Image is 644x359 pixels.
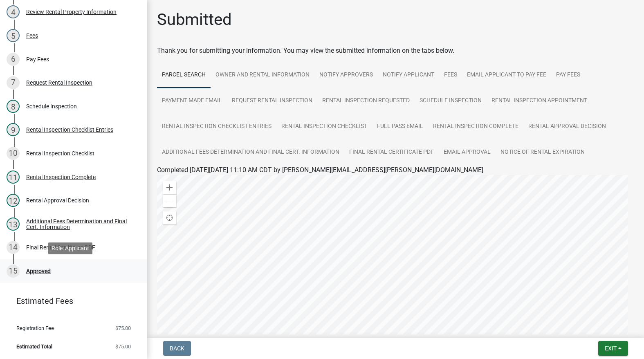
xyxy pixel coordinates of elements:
[115,344,131,349] span: $75.00
[26,33,38,38] div: Fees
[7,241,20,254] div: 14
[26,218,134,230] div: Additional Fees Determination and Final Cert. Information
[551,62,585,88] a: Pay Fees
[439,62,462,88] a: Fees
[26,245,95,250] div: Final Rental Certificate PDF
[439,139,496,166] a: Email Approval
[48,242,92,254] div: Role: Applicant
[487,88,592,114] a: Rental Inspection Appointment
[415,88,487,114] a: Schedule Inspection
[157,114,276,140] a: Rental Inspection Checklist Entries
[7,293,134,309] a: Estimated Fees
[7,194,20,207] div: 12
[378,62,439,88] a: Notify Applicant
[605,345,617,352] span: Exit
[227,88,317,114] a: Request Rental Inspection
[26,103,77,109] div: Schedule Inspection
[26,56,49,62] div: Pay Fees
[7,265,20,278] div: 15
[7,123,20,136] div: 9
[598,341,628,356] button: Exit
[428,114,523,140] a: Rental Inspection Complete
[344,139,439,166] a: Final Rental Certificate PDF
[26,150,94,156] div: Rental Inspection Checklist
[157,10,232,29] h1: Submitted
[462,62,551,88] a: Email Applicant to Pay Fee
[163,194,176,207] div: Zoom out
[163,341,191,356] button: Back
[7,76,20,89] div: 7
[26,174,96,180] div: Rental Inspection Complete
[16,344,52,349] span: Estimated Total
[170,345,184,352] span: Back
[26,268,51,274] div: Approved
[317,88,415,114] a: Rental Inspection Requested
[7,5,20,18] div: 4
[163,181,176,194] div: Zoom in
[157,88,227,114] a: Payment Made Email
[523,114,611,140] a: Rental Approval Decision
[157,166,483,174] span: Completed [DATE][DATE] 11:10 AM CDT by [PERSON_NAME][EMAIL_ADDRESS][PERSON_NAME][DOMAIN_NAME]
[7,147,20,160] div: 10
[276,114,372,140] a: Rental Inspection Checklist
[163,211,176,224] div: Find my location
[314,62,378,88] a: Notify Approvers
[7,29,20,42] div: 5
[26,197,89,203] div: Rental Approval Decision
[211,62,314,88] a: Owner and Rental Information
[157,62,211,88] a: Parcel search
[372,114,428,140] a: Full Pass Email
[115,325,131,331] span: $75.00
[26,9,117,15] div: Review Rental Property Information
[157,46,634,56] div: Thank you for submitting your information. You may view the submitted information on the tabs below.
[7,218,20,231] div: 13
[26,127,113,132] div: Rental Inspection Checklist Entries
[16,325,54,331] span: Registration Fee
[7,100,20,113] div: 8
[496,139,590,166] a: Notice of Rental Expiration
[157,139,344,166] a: Additional Fees Determination and Final Cert. Information
[7,171,20,184] div: 11
[7,53,20,66] div: 6
[26,80,92,85] div: Request Rental Inspection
